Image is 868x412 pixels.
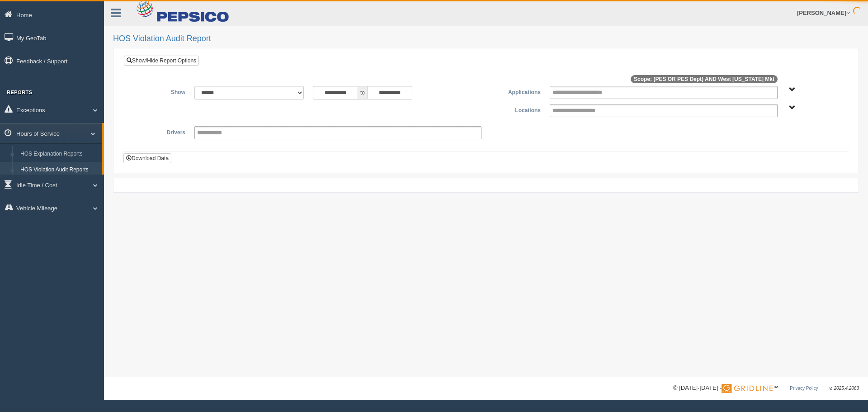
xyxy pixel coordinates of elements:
[673,384,859,393] div: © [DATE]-[DATE] - ™
[131,126,190,137] label: Drivers
[722,384,773,393] img: Gridline
[486,104,545,115] label: Locations
[16,162,102,178] a: HOS Violation Audit Reports
[830,386,859,391] span: v. 2025.4.2063
[113,34,859,43] h2: HOS Violation Audit Report
[123,153,171,163] button: Download Data
[486,86,545,97] label: Applications
[124,56,199,66] a: Show/Hide Report Options
[131,86,190,97] label: Show
[790,386,818,391] a: Privacy Policy
[16,146,102,162] a: HOS Explanation Reports
[358,86,367,99] span: to
[631,75,778,83] span: Scope: (PES OR PES Dept) AND West [US_STATE] Mkt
